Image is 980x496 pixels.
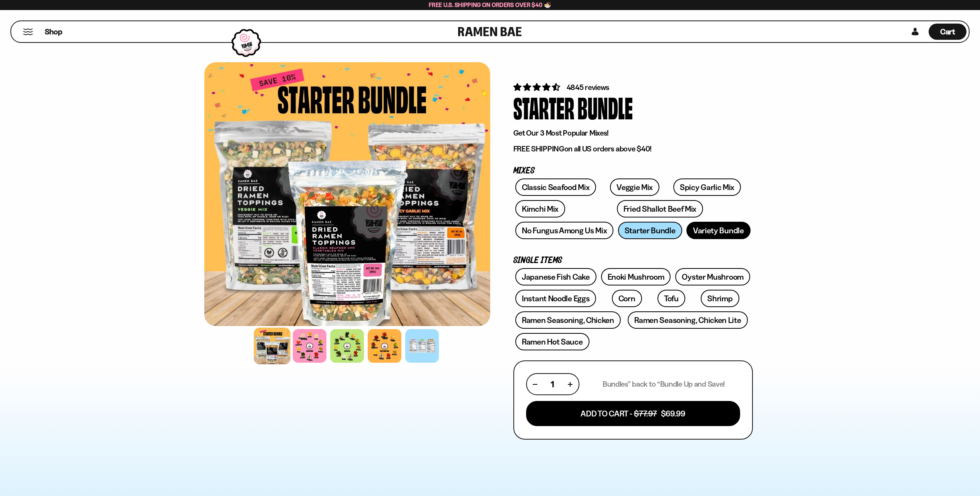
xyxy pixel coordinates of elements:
a: Ramen Hot Sauce [515,333,589,350]
a: Enoki Mushroom [601,268,671,285]
a: Ramen Seasoning, Chicken Lite [628,311,747,329]
a: No Fungus Among Us Mix [515,222,613,239]
div: Bundle [577,93,633,122]
a: Shrimp [701,290,739,307]
strong: FREE SHIPPING [513,144,564,153]
a: Shop [45,24,62,40]
span: Shop [45,27,62,37]
a: Veggie Mix [610,178,659,196]
a: Corn [612,290,642,307]
span: Free U.S. Shipping on Orders over $40 🍜 [429,1,551,8]
a: Fried Shallot Beef Mix [617,200,703,217]
span: 1 [551,379,554,389]
div: Starter [513,93,574,122]
span: 4845 reviews [567,83,610,92]
button: Mobile Menu Trigger [23,29,33,35]
a: Classic Seafood Mix [515,178,596,196]
p: Mixes [513,167,753,175]
button: Add To Cart - $77.97 $69.99 [526,401,740,426]
span: Cart [940,27,955,36]
p: Get Our 3 Most Popular Mixes! [513,128,753,138]
a: Japanese Fish Cake [515,268,596,285]
p: Bundles” back to “Bundle Up and Save! [603,379,725,389]
a: Variety Bundle [686,222,751,239]
span: 4.71 stars [513,82,562,92]
a: Tofu [657,290,685,307]
a: Kimchi Mix [515,200,565,217]
p: Single Items [513,257,753,264]
div: Cart [929,21,966,42]
a: Spicy Garlic Mix [673,178,741,196]
a: Ramen Seasoning, Chicken [515,311,621,329]
a: Oyster Mushroom [675,268,750,285]
p: on all US orders above $40! [513,144,753,154]
a: Instant Noodle Eggs [515,290,596,307]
